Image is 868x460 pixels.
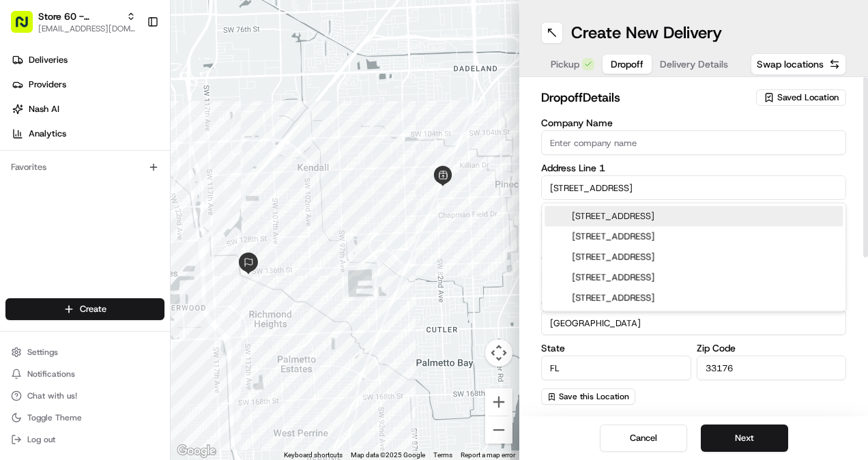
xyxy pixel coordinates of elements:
input: Enter state [541,356,691,380]
div: 💻 [115,199,126,210]
span: Analytics [29,128,66,140]
div: We're available if you need us! [46,143,173,154]
input: Clear [35,87,225,102]
div: [STREET_ADDRESS] [545,227,843,247]
span: Providers [29,78,66,91]
a: Nash AI [5,98,170,120]
button: Store 60 - Pinecrest (Just Salad) [38,10,121,23]
button: Zoom out [485,416,512,444]
button: Notifications [5,364,164,384]
input: Enter country [541,311,846,335]
span: Pylon [136,231,165,241]
a: Powered byPylon [96,230,165,241]
div: Suggestions [541,203,846,312]
div: 📗 [14,199,25,210]
button: Create [5,298,164,320]
div: [STREET_ADDRESS] [545,206,843,227]
label: Company Name [541,118,846,128]
img: 1736555255976-a54dd68f-1ca7-489b-9aae-adbdc363a1c4 [14,130,38,154]
button: Start new chat [232,134,248,150]
button: Keyboard shortcuts [284,450,343,460]
div: [STREET_ADDRESS] [545,288,843,308]
span: Map data ©2025 Google [351,451,425,459]
button: Settings [5,343,164,362]
div: Start new chat [46,130,224,143]
span: Delivery Details [660,57,728,71]
input: Enter company name [541,130,846,155]
a: Report a map error [461,451,515,459]
a: Terms (opens in new tab) [433,451,452,459]
span: Nash AI [29,103,59,115]
h2: dropoff Details [541,88,748,107]
span: Toggle Theme [27,412,82,423]
span: Settings [27,347,58,358]
a: Analytics [5,123,170,145]
label: Zip Code [697,343,847,353]
label: Address Line 1 [541,163,846,173]
input: Enter zip code [697,356,847,380]
a: Providers [5,74,170,96]
button: Save this Location [541,388,635,405]
span: Saved Location [777,91,839,104]
button: Saved Location [756,88,846,107]
img: Google [174,442,219,460]
button: Toggle Theme [5,408,164,427]
span: API Documentation [129,197,219,211]
div: [STREET_ADDRESS] [545,268,843,288]
button: Swap locations [751,53,846,75]
div: Favorites [5,156,164,178]
button: Zoom in [485,388,512,416]
img: Nash [14,13,41,40]
span: Pickup [551,57,579,71]
span: Dropoff [611,57,643,71]
span: Save this Location [559,391,629,402]
span: Chat with us! [27,390,77,401]
button: [EMAIL_ADDRESS][DOMAIN_NAME] [38,23,136,34]
span: Notifications [27,369,75,379]
a: 📗Knowledge Base [8,192,110,216]
p: Welcome 👋 [14,54,248,76]
input: Enter address [541,175,846,200]
h1: Create New Delivery [571,22,722,44]
span: Create [80,303,106,315]
button: Map camera controls [485,339,512,366]
span: Log out [27,434,55,445]
div: [STREET_ADDRESS] [545,247,843,268]
a: Open this area in Google Maps (opens a new window) [174,442,219,460]
span: Knowledge Base [27,197,104,211]
button: Cancel [600,425,687,452]
button: Chat with us! [5,386,164,405]
button: Next [701,425,788,452]
label: State [541,343,691,353]
a: 💻API Documentation [110,192,225,216]
span: Deliveries [29,54,68,66]
button: Store 60 - Pinecrest (Just Salad)[EMAIL_ADDRESS][DOMAIN_NAME] [5,5,141,38]
span: Swap locations [757,57,824,71]
button: Log out [5,430,164,449]
a: Deliveries [5,49,170,71]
